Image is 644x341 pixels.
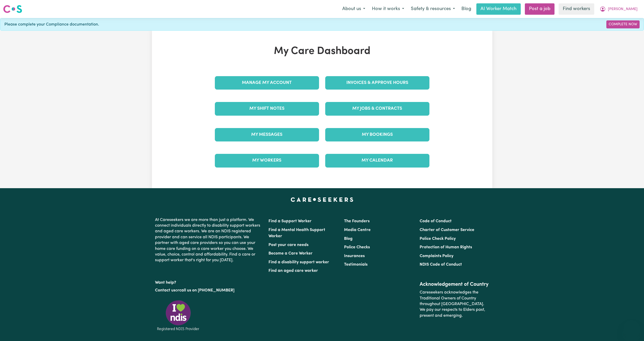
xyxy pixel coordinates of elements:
[215,128,319,141] a: My Messages
[420,288,489,321] p: Careseekers acknowledges the Traditional Owners of Country throughout [GEOGRAPHIC_DATA]. We pay o...
[215,154,319,167] a: My Workers
[268,228,325,238] a: Find a Mental Health Support Worker
[268,243,308,247] a: Post your care needs
[155,278,262,286] p: Want help?
[344,219,370,223] a: The Founders
[420,237,456,241] a: Police Check Policy
[608,6,638,12] span: [PERSON_NAME]
[3,3,22,15] a: Careseekers logo
[155,215,262,265] p: At Careseekers we are more than just a platform. We connect individuals directly to disability su...
[268,260,329,264] a: Find a disability support worker
[155,288,175,292] a: Contact us
[344,263,368,267] a: Testimonials
[4,21,99,28] span: Please complete your Compliance documentation.
[215,76,319,90] a: Manage My Account
[596,4,641,14] button: My Account
[179,288,234,292] a: call us on [PHONE_NUMBER]
[325,154,429,167] a: My Calendar
[212,45,433,58] h1: My Care Dashboard
[559,3,594,15] a: Find workers
[458,3,474,15] a: Blog
[420,219,452,223] a: Code of Conduct
[268,219,312,223] a: Find a Support Worker
[325,76,429,90] a: Invoices & Approve Hours
[420,228,474,232] a: Charter of Customer Service
[420,245,472,249] a: Protection of Human Rights
[268,251,313,256] a: Become a Care Worker
[344,228,371,232] a: Media Centre
[3,4,22,14] img: Careseekers logo
[325,102,429,115] a: My Jobs & Contracts
[623,320,640,337] iframe: Button to launch messaging window, conversation in progress
[420,254,453,258] a: Complaints Policy
[325,128,429,141] a: My Bookings
[476,3,521,15] a: AI Worker Match
[155,299,201,332] img: Registered NDIS provider
[420,263,462,267] a: NDIS Code of Conduct
[525,3,555,15] a: Post a job
[344,254,365,258] a: Insurances
[420,281,489,288] h2: Acknowledgement of Country
[606,20,640,28] a: Complete Now
[344,237,353,241] a: Blog
[369,4,407,14] button: How it works
[407,4,458,14] button: Safety & resources
[344,245,370,249] a: Police Checks
[339,4,369,14] button: About us
[268,269,318,273] a: Find an aged care worker
[291,197,353,202] a: Careseekers home page
[155,286,262,295] p: or
[215,102,319,115] a: My Shift Notes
